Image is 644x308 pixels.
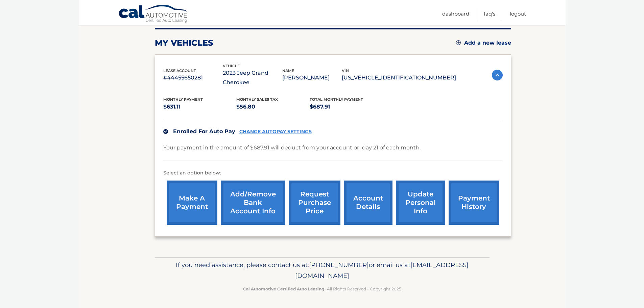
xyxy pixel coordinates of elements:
[309,261,369,269] span: [PHONE_NUMBER]
[510,8,526,19] a: Logout
[163,102,237,112] p: $631.11
[118,4,189,24] a: Cal Automotive
[159,285,485,292] p: - All Rights Reserved - Copyright 2025
[492,70,503,80] img: accordion-active.svg
[449,181,499,225] a: payment history
[396,181,445,225] a: update personal info
[167,181,217,225] a: make a payment
[342,73,456,82] p: [US_VEHICLE_IDENTIFICATION_NUMBER]
[310,102,383,112] p: $687.91
[163,73,223,82] p: #44455650281
[163,129,168,134] img: check.svg
[163,97,203,102] span: Monthly Payment
[223,68,282,87] p: 2023 Jeep Grand Cherokee
[163,143,421,152] p: Your payment in the amount of $687.91 will deduct from your account on day 21 of each month.
[239,129,312,135] a: CHANGE AUTOPAY SETTINGS
[243,286,324,291] strong: Cal Automotive Certified Auto Leasing
[155,38,213,48] h2: my vehicles
[236,102,310,112] p: $56.80
[282,73,342,82] p: [PERSON_NAME]
[159,260,485,281] p: If you need assistance, please contact us at: or email us at
[163,169,503,177] p: Select an option below:
[163,68,196,73] span: lease account
[456,40,461,45] img: add.svg
[221,181,285,225] a: Add/Remove bank account info
[342,68,349,73] span: vin
[442,8,469,19] a: Dashboard
[282,68,294,73] span: name
[310,97,363,102] span: Total Monthly Payment
[236,97,278,102] span: Monthly sales Tax
[223,64,240,68] span: vehicle
[344,181,392,225] a: account details
[456,40,511,46] a: Add a new lease
[173,128,235,135] span: Enrolled For Auto Pay
[484,8,495,19] a: FAQ's
[289,181,340,225] a: request purchase price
